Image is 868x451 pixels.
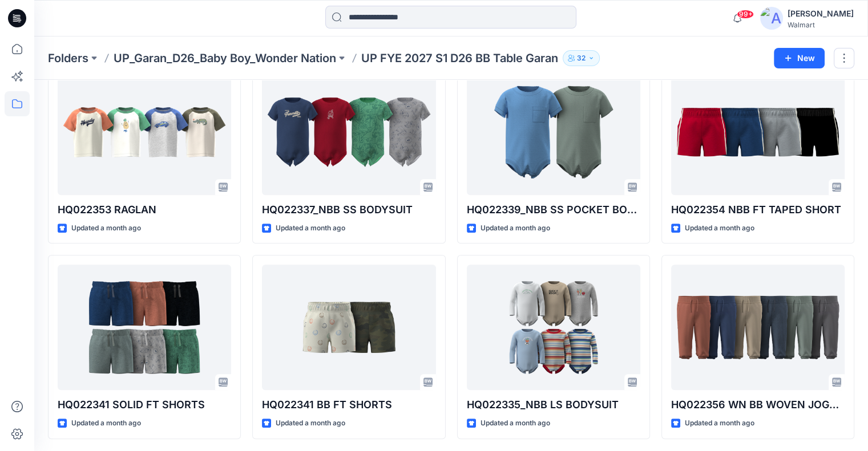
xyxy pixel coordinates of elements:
p: HQ022353 RAGLAN [58,202,231,218]
p: 32 [577,52,586,64]
div: Walmart [788,21,854,29]
p: HQ022341 SOLID FT SHORTS [58,397,231,413]
p: Updated a month ago [71,222,141,234]
a: HQ022341 BB FT SHORTS [262,265,435,390]
p: Updated a month ago [685,417,754,429]
div: [PERSON_NAME] [788,7,854,21]
p: HQ022356 WN BB WOVEN JOGGER [671,397,845,413]
img: avatar [760,7,783,30]
p: Updated a month ago [276,417,345,429]
p: Updated a month ago [276,222,345,234]
p: HQ022341 BB FT SHORTS [262,397,435,413]
p: HQ022354 NBB FT TAPED SHORT [671,202,845,218]
a: Folders [48,50,88,66]
a: HQ022341 SOLID FT SHORTS [58,265,231,390]
a: HQ022356 WN BB WOVEN JOGGER [671,265,845,390]
p: Updated a month ago [481,222,550,234]
a: HQ022353 RAGLAN [58,70,231,195]
a: UP_Garan_D26_Baby Boy_Wonder Nation [114,50,336,66]
a: HQ022354 NBB FT TAPED SHORT [671,70,845,195]
p: HQ022339_NBB SS POCKET BODYSUIT [467,202,640,218]
a: HQ022337_NBB SS BODYSUIT [262,70,435,195]
button: 32 [563,50,600,66]
p: UP FYE 2027 S1 D26 BB Table Garan [361,50,558,66]
a: HQ022339_NBB SS POCKET BODYSUIT [467,70,640,195]
p: Updated a month ago [481,417,550,429]
p: HQ022337_NBB SS BODYSUIT [262,202,435,218]
a: HQ022335_NBB LS BODYSUIT [467,265,640,390]
button: New [774,48,825,68]
span: 99+ [737,10,754,19]
p: Updated a month ago [685,222,754,234]
p: HQ022335_NBB LS BODYSUIT [467,397,640,413]
p: Updated a month ago [71,417,141,429]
